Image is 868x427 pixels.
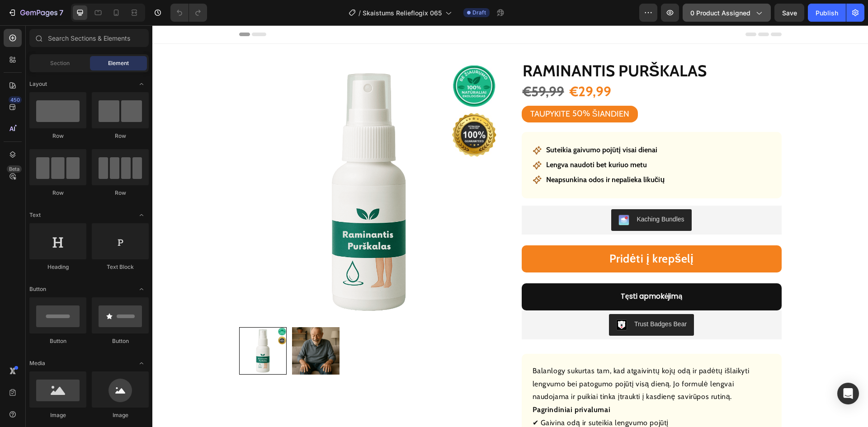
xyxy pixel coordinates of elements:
[29,411,86,419] div: Image
[92,411,149,419] div: Image
[394,120,505,129] strong: Suteikia gaivumo pojūtį visai dienai
[782,9,797,17] span: Save
[816,8,838,18] div: Publish
[419,82,439,94] div: 50%
[394,133,495,146] p: Lengva naudoti bet kuriuo metu
[9,96,22,103] div: 450
[92,337,149,345] div: Button
[464,294,475,305] img: CLDR_q6erfwCEAE=.png
[92,189,149,197] div: Row
[29,285,46,293] span: Button
[134,356,149,371] span: Toggle open
[359,8,361,18] span: /
[363,8,442,18] span: Skaistums Relieflogix 065
[108,59,129,67] span: Element
[468,265,530,278] div: Tęsti apmokėjimą
[683,4,771,22] button: 0 product assigned
[380,341,597,376] p: Balanlogy sukurtas tam, kad atgaivintų kojų odą ir padėtų išlaikyti lengvumo bei patogumo pojūtį ...
[380,380,458,389] strong: Pagrindiniai privalumai
[29,337,86,345] div: Button
[457,225,542,242] div: Pridėti į krepšelį
[170,4,207,22] div: Undo/Redo
[92,132,149,140] div: Row
[377,82,419,95] div: TAUPYKITE
[29,359,45,367] span: Media
[59,7,63,18] p: 7
[459,184,539,206] button: Kaching Bundles
[29,189,86,197] div: Row
[457,289,542,310] button: Trust Badges Bear
[416,56,460,76] div: €29,99
[484,189,532,199] div: Kaching Bundles
[369,56,413,76] div: €59,99
[369,220,629,247] button: Pridėti į krepšelį
[466,189,477,200] img: KachingBundles.png
[29,263,86,271] div: Heading
[29,132,86,140] div: Row
[29,29,149,47] input: Search Sections & Elements
[134,208,149,222] span: Toggle open
[369,37,629,54] h1: Raminantis purškalas
[394,148,513,161] p: Neapsunkina odos ir nepalieka likučių
[472,9,486,17] span: Draft
[439,82,478,95] div: ŠIANDIEN
[29,80,47,88] span: Layout
[134,282,149,296] span: Toggle open
[482,294,534,304] div: Trust Badges Bear
[50,59,70,67] span: Section
[808,4,846,22] button: Publish
[134,77,149,91] span: Toggle open
[92,263,149,271] div: Text Block
[29,211,41,219] span: Text
[369,258,629,285] button: Tęsti apmokėjimą
[152,25,868,427] iframe: Design area
[7,165,22,173] div: Beta
[4,4,67,22] button: 7
[837,383,859,404] div: Open Intercom Messenger
[690,8,750,18] span: 0 product assigned
[774,4,804,22] button: Save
